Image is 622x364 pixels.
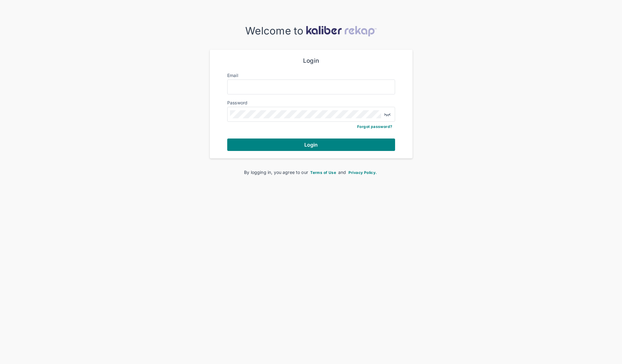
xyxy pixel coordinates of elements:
[384,111,391,118] img: eye-closed.fa43b6e4.svg
[348,170,378,175] a: Privacy Policy.
[227,139,395,151] button: Login
[220,169,403,175] div: By logging in, you agree to our and
[306,26,377,36] img: kaliber-logo
[348,170,377,175] span: Privacy Policy.
[304,142,318,148] span: Login
[309,170,337,175] a: Terms of Use
[227,73,238,78] label: Email
[227,100,248,105] label: Password
[310,170,336,175] span: Terms of Use
[227,57,395,65] div: Login
[357,124,392,129] a: Forgot password?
